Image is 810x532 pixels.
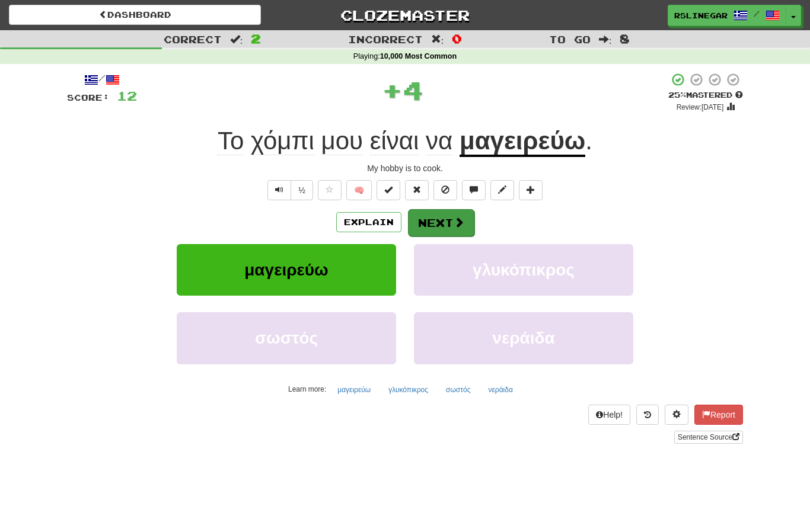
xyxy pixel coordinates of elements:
[414,312,633,364] button: νεράιδα
[318,180,342,200] button: Favorite sentence (alt+f)
[426,127,452,155] span: να
[230,34,243,44] span: :
[346,180,372,200] button: 🧠
[677,103,724,111] small: Review: [DATE]
[267,180,291,200] button: Play sentence audio (ctl+space)
[431,34,444,44] span: :
[348,33,423,45] span: Incorrect
[67,92,110,102] span: Score:
[382,72,403,108] span: +
[674,10,728,21] span: rslinegar
[251,127,314,155] span: χόμπι
[370,127,419,155] span: είναι
[754,9,760,18] span: /
[380,52,457,60] strong: 10,000 Most Common
[439,381,477,399] button: σωστός
[291,180,313,200] button: ½
[473,261,575,279] span: γλυκόπικρος
[164,33,222,45] span: Correct
[668,90,743,101] div: Mastered
[177,244,396,296] button: μαγειρεύω
[255,329,318,347] span: σωστός
[668,90,686,100] span: 25 %
[218,127,244,155] span: Το
[694,405,743,425] button: Report
[408,209,474,236] button: Next
[321,127,363,155] span: μου
[67,162,743,174] div: My hobby is to cook.
[288,385,326,393] small: Learn more:
[251,31,261,46] span: 2
[433,180,457,200] button: Ignore sentence (alt+i)
[588,405,630,425] button: Help!
[519,180,543,200] button: Add to collection (alt+a)
[405,180,429,200] button: Reset to 0% Mastered (alt+r)
[377,180,400,200] button: Set this sentence to 100% Mastered (alt+m)
[452,31,462,46] span: 0
[244,261,329,279] span: μαγειρεύω
[67,72,137,87] div: /
[492,329,554,347] span: νεράιδα
[382,381,435,399] button: γλυκόπικρος
[336,212,401,232] button: Explain
[460,127,585,157] u: μαγειρεύω
[481,381,519,399] button: νεράιδα
[414,244,633,296] button: γλυκόπικρος
[177,312,396,364] button: σωστός
[403,75,423,105] span: 4
[549,33,591,45] span: To go
[585,127,592,155] span: .
[636,405,659,425] button: Round history (alt+y)
[331,381,377,399] button: μαγειρεύω
[490,180,514,200] button: Edit sentence (alt+d)
[599,34,612,44] span: :
[117,88,137,103] span: 12
[279,5,531,25] a: Clozemaster
[674,431,743,444] a: Sentence Source
[620,31,630,46] span: 8
[462,180,486,200] button: Discuss sentence (alt+u)
[265,180,313,200] div: Text-to-speech controls
[668,5,786,26] a: rslinegar /
[9,5,261,25] a: Dashboard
